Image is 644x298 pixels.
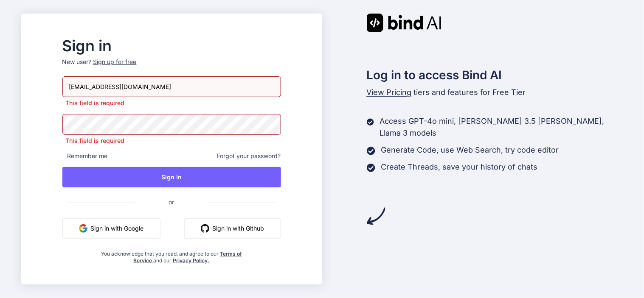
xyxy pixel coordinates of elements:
[381,144,559,156] p: Generate Code, use Web Search, try code editor
[184,218,281,239] button: Sign in with Github
[62,99,281,107] p: This field is required
[62,39,281,53] h2: Sign in
[173,257,209,264] a: Privacy Policy.
[62,76,281,97] input: Login or Email
[93,58,137,66] div: Sign up for free
[133,251,242,264] a: Terms of Service
[62,167,281,187] button: Sign In
[367,14,442,32] img: Bind AI logo
[79,224,87,233] img: google
[62,136,281,145] p: This field is required
[380,115,623,139] p: Access GPT-4o mini, [PERSON_NAME] 3.5 [PERSON_NAME], Llama 3 models
[201,224,209,233] img: github
[98,245,244,264] div: You acknowledge that you read, and agree to our and our
[62,58,281,76] p: New user?
[217,152,281,160] span: Forgot your password?
[135,192,208,212] span: or
[62,218,160,239] button: Sign in with Google
[367,66,623,84] h2: Log in to access Bind AI
[381,161,538,173] p: Create Threads, save your history of chats
[62,152,108,160] span: Remember me
[367,207,385,226] img: arrow
[367,86,623,98] p: tiers and features for Free Tier
[367,88,412,97] span: View Pricing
